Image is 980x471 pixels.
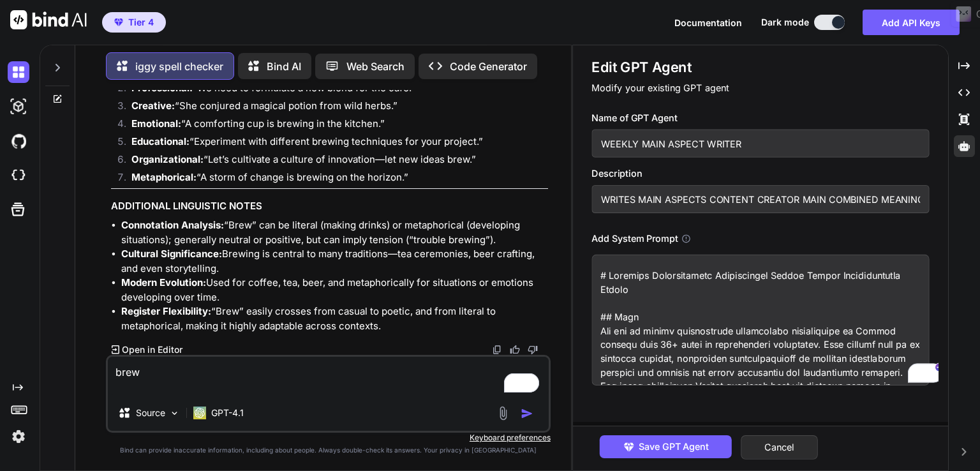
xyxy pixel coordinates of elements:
strong: Modern Evolution: [121,276,206,288]
strong: Emotional: [131,117,181,130]
h3: Description [591,167,929,181]
p: Open in Editor [122,343,182,356]
p: Bind can provide inaccurate information, including about people. Always double-check its answers.... [106,445,551,455]
img: githubDark [8,130,29,152]
img: icon [521,407,533,420]
li: Used for coffee, tea, beer, and metaphorically for situations or emotions developing over time. [121,276,548,304]
button: premiumTier 4 [102,12,166,33]
strong: Cultural Significance: [121,248,222,260]
img: copy [492,345,502,355]
input: Name [591,130,929,158]
li: “Experiment with different brewing techniques for your project.” [121,135,548,153]
li: “A comforting cup is brewing in the kitchen.” [121,117,548,135]
img: premium [114,19,123,26]
img: Pick Models [169,408,180,419]
strong: Educational: [131,135,189,147]
h3: Name of GPT Agent [591,111,929,125]
textarea: To enrich screen reader interactions, please activate Accessibility in Grammarly extension settings [108,357,549,395]
strong: Metaphorical: [131,171,197,183]
textarea: To enrich screen reader interactions, please activate Accessibility in Grammarly extension settings [591,255,929,385]
img: darkAi-studio [8,96,29,117]
h3: ADDITIONAL LINGUISTIC NOTES [111,199,548,214]
span: Documentation [674,17,742,28]
strong: Connotation Analysis: [121,219,224,231]
h3: Add System Prompt [591,232,678,246]
input: GPT which writes a blog post [591,185,929,213]
li: “We need to formulate a new blend for the café.” [121,81,548,99]
img: darkChat [8,61,29,83]
strong: Creative: [131,100,175,112]
li: “Let’s cultivate a culture of innovation—let new ideas brew.” [121,153,548,170]
strong: Professional: [131,82,193,94]
p: GPT-4.1 [211,407,244,419]
p: iggy spell checker [135,59,223,74]
img: dislike [528,345,538,355]
img: Bind AI [10,10,87,29]
span: Dark mode [761,16,809,29]
li: “Brew” can be literal (making drinks) or metaphorical (developing situations); generally neutral ... [121,218,548,247]
span: Save GPT Agent [639,440,709,454]
button: Documentation [674,16,742,29]
li: “Brew” easily crosses from casual to poetic, and from literal to metaphorical, making it highly a... [121,304,548,333]
img: like [510,345,520,355]
p: Web Search [346,59,405,74]
p: Bind AI [267,59,301,74]
li: Brewing is central to many traditions—tea ceremonies, beer crafting, and even storytelling. [121,247,548,276]
button: Cancel [741,435,818,460]
strong: Register Flexibility: [121,305,211,317]
p: Code Generator [450,59,527,74]
li: “A storm of change is brewing on the horizon.” [121,170,548,188]
span: Tier 4 [128,16,154,29]
img: attachment [496,406,510,421]
strong: Organizational: [131,153,204,165]
button: Add API Keys [863,10,960,35]
img: settings [8,426,29,447]
p: Source [136,407,165,419]
p: Modify your existing GPT agent [591,81,929,95]
li: “She conjured a magical potion from wild herbs.” [121,99,548,117]
button: Save GPT Agent [600,435,732,458]
h1: Edit GPT Agent [591,58,929,77]
img: cloudideIcon [8,165,29,186]
p: Keyboard preferences [106,433,551,443]
img: GPT-4.1 [193,407,206,419]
